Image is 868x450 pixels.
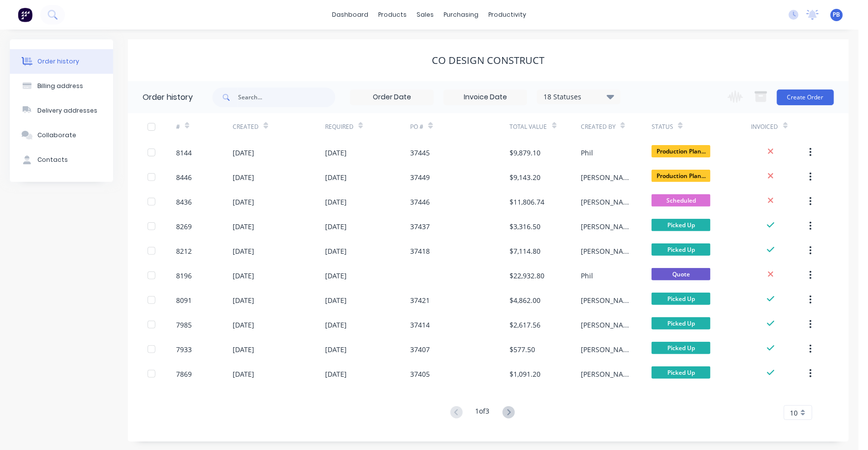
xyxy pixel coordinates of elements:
div: $9,879.10 [510,148,541,158]
div: [PERSON_NAME] [581,197,632,207]
div: [DATE] [325,295,347,305]
div: PO # [410,122,423,131]
div: $4,862.00 [510,295,541,305]
div: [DATE] [233,270,254,281]
div: 8196 [176,270,192,281]
div: [PERSON_NAME] [581,369,632,379]
div: PO # [410,113,509,140]
span: Picked Up [652,342,711,354]
div: $9,143.20 [510,172,541,182]
div: [DATE] [325,148,347,158]
div: 37418 [410,246,430,256]
span: Picked Up [652,366,711,379]
div: Phil [581,270,593,281]
div: 8144 [176,148,192,158]
div: [DATE] [325,344,347,355]
div: Created By [581,113,652,140]
div: Contacts [37,155,68,164]
div: Created [233,113,325,140]
div: 8212 [176,246,192,256]
span: PB [833,10,840,19]
span: Production Plan... [652,170,711,182]
img: Factory [18,7,32,22]
div: [PERSON_NAME] [581,320,632,330]
div: Created [233,122,259,131]
div: [PERSON_NAME] [581,221,632,232]
div: [PERSON_NAME] [581,172,632,182]
div: 37405 [410,369,430,379]
span: Picked Up [652,317,711,330]
div: 8091 [176,295,192,305]
div: products [374,7,412,22]
div: [DATE] [325,320,347,330]
span: Quote [652,268,711,280]
div: Order history [143,91,193,103]
div: purchasing [439,7,484,22]
div: $1,091.20 [510,369,541,379]
div: [DATE] [233,320,254,330]
span: Scheduled [652,194,711,207]
div: [DATE] [325,172,347,182]
div: 8436 [176,197,192,207]
div: Order history [37,57,79,66]
div: [DATE] [325,369,347,379]
div: $577.50 [510,344,536,355]
div: $2,617.56 [510,320,541,330]
div: productivity [484,7,532,22]
button: Collaborate [10,123,113,148]
div: [DATE] [325,246,347,256]
div: 1 of 3 [476,406,490,420]
div: 37449 [410,172,430,182]
div: [DATE] [325,270,347,281]
div: $3,316.50 [510,221,541,232]
div: 37437 [410,221,430,232]
div: $11,806.74 [510,197,545,207]
div: 7985 [176,320,192,330]
div: Required [325,122,354,131]
span: 10 [790,408,798,418]
button: Delivery addresses [10,98,113,123]
div: Created By [581,122,616,131]
div: 8269 [176,221,192,232]
div: Status [652,122,673,131]
div: 37407 [410,344,430,355]
div: Status [652,113,751,140]
div: Co Design Construct [432,55,545,66]
div: [DATE] [233,221,254,232]
div: 18 Statuses [538,91,620,102]
div: $7,114.80 [510,246,541,256]
span: Picked Up [652,243,711,256]
div: [DATE] [233,148,254,158]
input: Invoice Date [444,90,527,105]
div: Delivery addresses [37,106,97,115]
div: [DATE] [233,172,254,182]
div: 37446 [410,197,430,207]
div: [DATE] [233,369,254,379]
div: Invoiced [751,113,808,140]
div: Required [325,113,410,140]
div: $22,932.80 [510,270,545,281]
div: # [176,122,180,131]
div: # [176,113,233,140]
button: Create Order [777,90,834,105]
div: [DATE] [233,344,254,355]
a: dashboard [328,7,374,22]
div: 37421 [410,295,430,305]
div: Billing address [37,82,83,90]
div: 37445 [410,148,430,158]
div: 37414 [410,320,430,330]
span: Picked Up [652,293,711,305]
div: sales [412,7,439,22]
div: Total Value [510,122,547,131]
div: [PERSON_NAME] [581,295,632,305]
input: Order Date [351,90,433,105]
span: Picked Up [652,219,711,231]
div: Invoiced [751,122,778,131]
button: Billing address [10,74,113,98]
div: [DATE] [233,295,254,305]
div: 7869 [176,369,192,379]
div: [PERSON_NAME] [581,344,632,355]
div: [DATE] [233,246,254,256]
div: Total Value [510,113,581,140]
input: Search... [238,88,335,107]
